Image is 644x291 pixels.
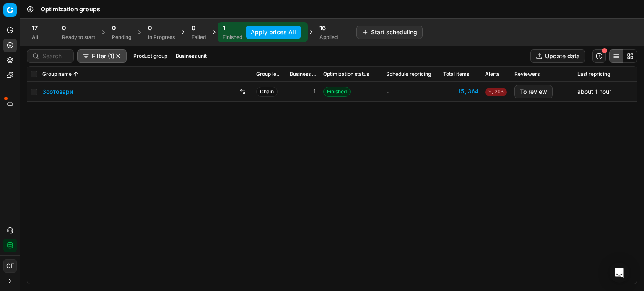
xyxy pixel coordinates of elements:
[32,24,38,32] span: 17
[323,87,351,97] span: Finished
[130,51,171,61] button: Product group
[319,24,326,32] span: 16
[609,263,629,283] div: Open Intercom Messenger
[148,24,152,32] span: 0
[42,88,73,96] a: Зоотовари
[485,88,507,96] span: 9,203
[223,34,242,41] div: Finished
[62,34,95,41] div: Ready to start
[41,5,100,13] span: Optimization groups
[577,88,611,95] span: about 1 hour
[319,34,338,41] div: Applied
[443,71,469,77] span: Total items
[485,71,499,77] span: Alerts
[3,259,17,273] button: ОГ
[530,49,585,63] button: Update data
[514,71,540,77] span: Reviewers
[256,71,283,77] span: Group level
[290,88,317,96] div: 1
[62,24,66,32] span: 0
[148,34,175,41] div: In Progress
[443,88,478,96] a: 15,364
[223,24,225,32] span: 1
[4,260,16,272] span: ОГ
[290,71,317,77] span: Business unit
[256,87,278,97] span: Chain
[514,85,553,98] button: To review
[42,52,68,60] input: Search
[112,24,116,32] span: 0
[386,71,431,77] span: Schedule repricing
[323,71,369,77] span: Optimization status
[42,71,72,77] span: Group name
[72,70,80,78] button: Sorted by Group name ascending
[356,26,423,39] button: Start scheduling
[112,34,131,41] div: Pending
[383,82,440,102] td: -
[172,51,210,61] button: Business unit
[32,34,38,41] div: All
[246,26,301,39] button: Apply prices All
[192,24,195,32] span: 0
[77,49,127,63] button: Filter (1)
[192,34,206,41] div: Failed
[41,5,100,13] nav: breadcrumb
[577,71,610,77] span: Last repricing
